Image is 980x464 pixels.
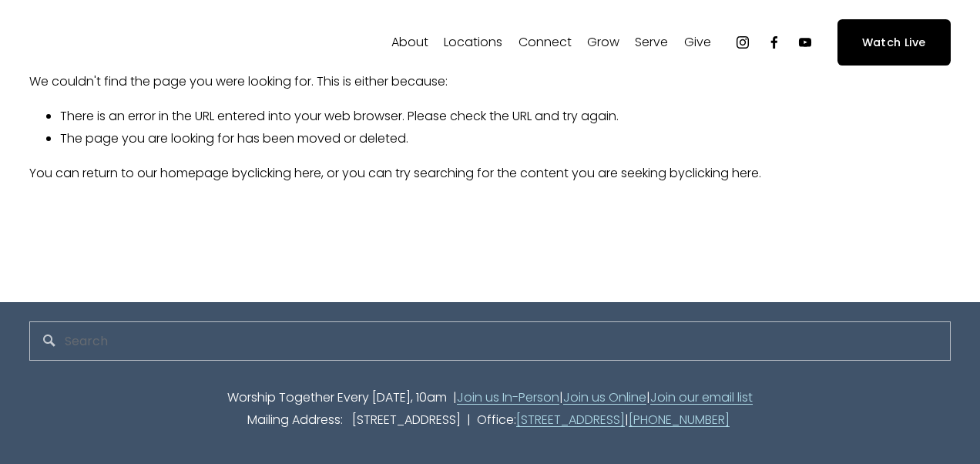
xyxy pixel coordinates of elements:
[60,128,951,150] li: The page you are looking for has been moved or deleted.
[635,32,668,54] span: Serve
[797,35,813,50] a: YouTube
[685,164,759,182] a: clicking here
[457,387,559,409] a: Join us In-Person
[444,30,502,55] a: folder dropdown
[391,32,428,54] span: About
[29,163,951,185] p: You can return to our homepage by , or you can try searching for the content you are seeking by .
[587,32,619,54] span: Grow
[735,35,750,50] a: Instagram
[60,106,951,128] li: There is an error in the URL entered into your web browser. Please check the URL and try again.
[29,27,244,58] img: Fellowship Memphis
[767,35,782,50] a: Facebook
[563,387,646,409] a: Join us Online
[29,321,951,361] input: Search
[391,30,428,55] a: folder dropdown
[837,19,951,65] a: Watch Live
[29,387,951,432] p: Worship Together Every [DATE], 10am | | | Mailing Address: [STREET_ADDRESS] | Office: |
[635,30,668,55] a: folder dropdown
[650,387,753,409] a: Join our email list
[516,409,625,432] a: [STREET_ADDRESS]
[519,30,572,55] a: folder dropdown
[629,409,730,432] a: [PHONE_NUMBER]
[684,32,711,54] span: Give
[587,30,619,55] a: folder dropdown
[519,32,572,54] span: Connect
[247,164,321,182] a: clicking here
[684,30,711,55] a: folder dropdown
[444,32,502,54] span: Locations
